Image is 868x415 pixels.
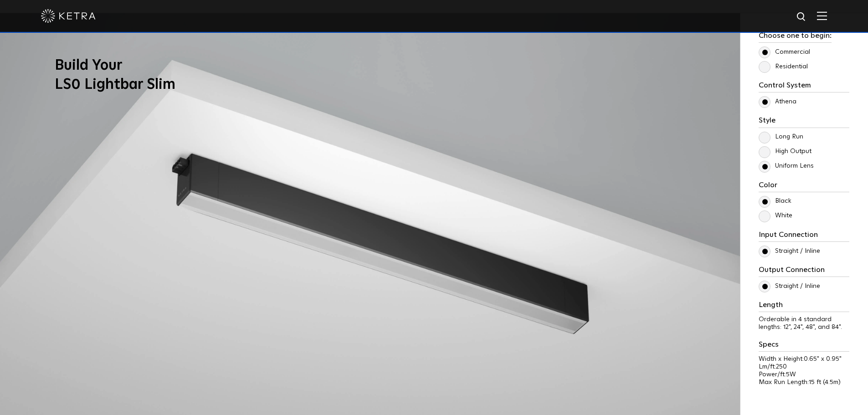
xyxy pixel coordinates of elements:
p: Max Run Length: [759,379,849,386]
h3: Specs [759,340,849,352]
span: 15 ft (4.5m) [809,379,841,385]
span: 5W [786,371,796,378]
img: ketra-logo-2019-white [41,9,96,23]
label: Long Run [759,133,803,141]
p: Width x Height: [759,355,849,363]
label: White [759,212,792,220]
h3: Input Connection [759,231,849,242]
label: High Output [759,148,812,155]
h3: Style [759,116,849,128]
img: Hamburger%20Nav.svg [817,11,827,20]
h3: Choose one to begin: [759,31,832,43]
p: Lm/ft: [759,363,849,371]
h3: Control System [759,81,849,92]
h3: Length [759,301,849,312]
span: 250 [776,364,787,370]
label: Commercial [759,48,810,56]
label: Straight / Inline [759,282,820,290]
label: Uniform Lens [759,162,814,170]
img: search icon [796,11,807,23]
h3: Color [759,181,849,192]
p: Power/ft: [759,371,849,379]
span: 0.65" x 0.95" [804,356,842,362]
label: Athena [759,98,796,106]
label: Black [759,197,791,205]
span: Orderable in 4 standard lengths: 12", 24", 48", and 84". [759,316,842,330]
h3: Output Connection [759,266,849,277]
label: Residential [759,63,808,71]
label: Straight / Inline [759,247,820,255]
